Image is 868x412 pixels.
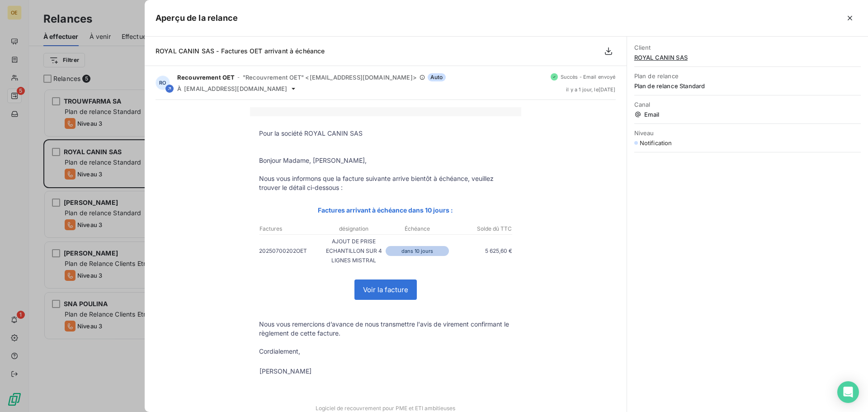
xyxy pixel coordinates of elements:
span: Auto [428,73,446,81]
p: Factures [259,225,322,233]
h5: Aperçu de la relance [156,12,238,24]
span: Plan de relance [634,72,861,80]
span: Recouvrement OET [177,74,235,81]
p: Nous vous remercions d’avance de nous transmettre l'avis de virement confirmant le règlement de c... [259,320,512,338]
span: Email [634,111,861,118]
p: Échéance [386,225,448,233]
div: RO [156,76,170,90]
span: ROYAL CANIN SAS [634,54,861,61]
p: AJOUT DE PRISE ECHANTILLON SUR 4 LIGNES MISTRAL [322,237,386,265]
span: il y a 1 jour , le [DATE] [566,87,615,92]
span: Client [634,44,861,51]
span: Plan de relance Standard [634,82,861,90]
p: Pour la société ROYAL CANIN SAS [259,129,512,138]
p: Factures arrivant à échéance dans 10 jours : [259,205,512,215]
span: Canal [634,101,861,108]
p: désignation [323,225,385,233]
p: Bonjour Madame, [PERSON_NAME], [259,156,512,165]
td: Logiciel de recouvrement pour PME et ETI ambitieuses [250,396,521,412]
span: [EMAIL_ADDRESS][DOMAIN_NAME] [184,85,287,92]
p: dans 10 jours [386,246,449,256]
p: 5 625,60 € [449,246,512,256]
span: Notification [640,139,672,147]
span: Niveau [634,129,861,137]
span: ROYAL CANIN SAS - Factures OET arrivant à échéance [156,47,325,55]
p: 20250700202OET [259,246,322,256]
span: "Recouvrement OET" <[EMAIL_ADDRESS][DOMAIN_NAME]> [243,74,417,81]
span: À [177,85,181,92]
a: Voir la facture [355,280,416,299]
p: Solde dû TTC [449,225,512,233]
span: Succès - Email envoyé [561,74,616,80]
span: - [237,75,240,80]
div: Open Intercom Messenger [837,381,859,403]
p: Nous vous informons que la facture suivante arrive bientôt à échéance, veuillez trouver le détail... [259,174,512,192]
p: Cordialement, [259,347,512,356]
div: [PERSON_NAME] [259,367,311,376]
